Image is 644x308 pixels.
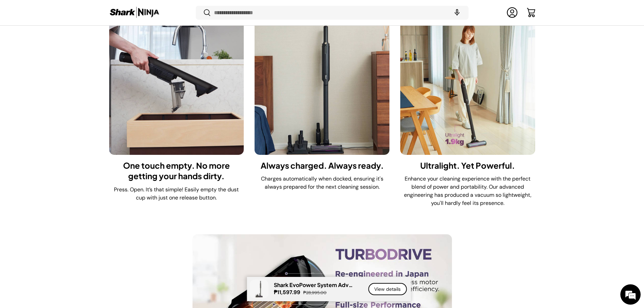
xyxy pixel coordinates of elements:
textarea: Type your message and hit 'Enter' [3,185,129,208]
h3: One touch empty. No more getting your hands dirty.​ [109,160,244,181]
h3: Always charged. Always ready.​ [261,160,384,171]
p: Enhance your cleaning experience with the perfect blend of power and portability. Our advanced en... [400,175,535,207]
span: We're online! [39,85,93,153]
speech-search-button: Search by voice [446,5,468,20]
div: Chat with us now [35,38,114,47]
div: Minimize live chat window [111,3,127,20]
p: Charges automatically when docked, ensuring it's always prepared for the next cleaning session. [255,175,389,191]
p: Shark EvoPower System Adv (CS601) [274,282,360,288]
img: Shark Ninja Philippines [109,6,160,19]
h3: Ultralight. Yet Powerful.​ [420,160,515,171]
a: View details [368,283,407,295]
s: ₱28,995.00 [303,290,327,295]
p: Press. Open. It’s that simple! Easily empty the dust cup with just one release button. [109,186,244,202]
strong: ₱11,597.99 [274,289,302,296]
